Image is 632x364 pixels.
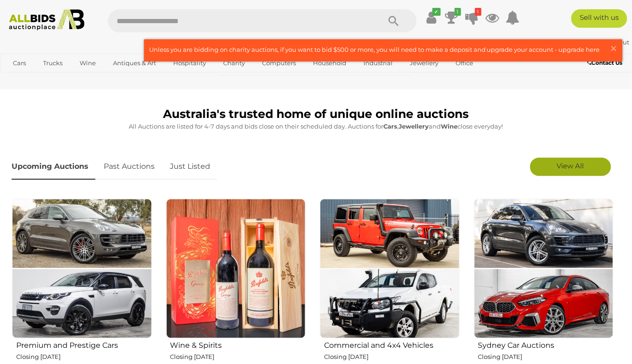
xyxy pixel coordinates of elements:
i: 1 [475,8,482,16]
h2: Premium and Prestige Cars [16,339,152,350]
p: Closing [DATE] [478,352,614,363]
strong: theozstore [558,38,598,46]
p: All Auctions are listed for 4-7 days and bids close on their scheduled day. Auctions for , and cl... [12,121,620,132]
i: ✔ [432,8,441,16]
strong: Jewellery [399,123,429,130]
a: Industrial [358,56,399,71]
p: Closing [DATE] [170,352,306,363]
b: Contact Us [588,59,623,66]
a: Just Listed [163,153,217,180]
a: Sign Out [603,38,630,46]
h2: Commercial and 4x4 Vehicles [324,339,460,350]
img: Wine & Spirits [166,199,306,339]
a: Past Auctions [97,153,162,180]
a: Sports [7,71,38,86]
img: Sydney Car Auctions [474,199,614,339]
img: Premium and Prestige Cars [12,199,152,339]
button: Search [370,9,417,32]
span: | [600,38,601,46]
p: Closing [DATE] [16,352,152,363]
a: View All [530,158,611,176]
i: 1 [455,8,461,16]
span: × [610,39,618,57]
h1: Australia's trusted home of unique online auctions [12,108,620,121]
span: View All [557,161,584,170]
a: Contact Us [588,58,625,68]
a: Charity [217,56,251,71]
p: Closing [DATE] [324,352,460,363]
a: [GEOGRAPHIC_DATA] [43,71,121,86]
a: Household [307,56,352,71]
a: 1 [465,9,479,26]
a: theozstore [558,38,600,46]
strong: Wine [441,123,458,130]
a: 1 [445,9,459,26]
a: Jewellery [404,56,445,71]
a: Trucks [37,56,69,71]
a: Antiques & Art [107,56,162,71]
a: ✔ [425,9,438,26]
a: Sell with us [571,9,628,28]
h2: Sydney Car Auctions [478,339,614,350]
a: Cars [7,56,32,71]
h2: Wine & Spirits [170,339,306,350]
a: Wine [74,56,102,71]
a: Computers [256,56,302,71]
a: Office [450,56,480,71]
a: Upcoming Auctions [12,153,95,180]
strong: Cars [384,123,398,130]
a: Hospitality [167,56,212,71]
img: Commercial and 4x4 Vehicles [320,199,460,339]
img: Allbids.com.au [5,9,89,31]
